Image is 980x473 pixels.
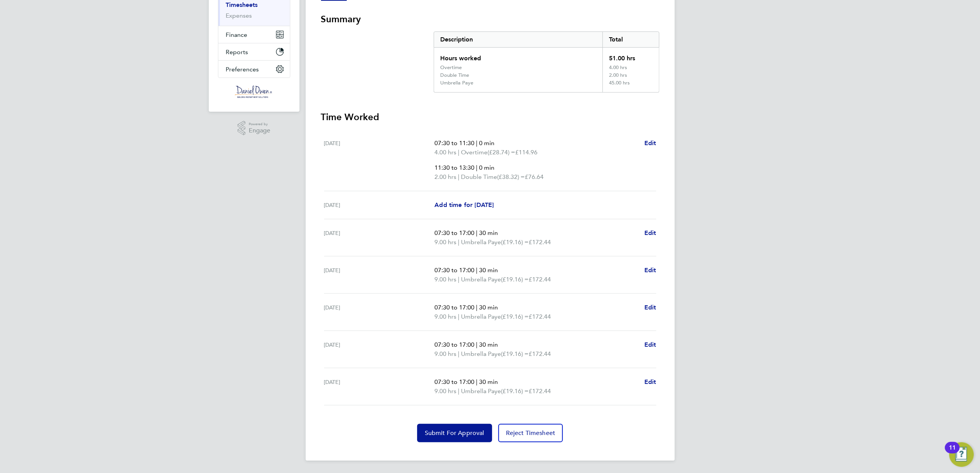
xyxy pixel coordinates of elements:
a: Expenses [226,12,252,19]
span: (£19.16) = [501,387,529,395]
span: £172.44 [529,238,551,246]
span: 07:30 to 17:00 [434,341,474,348]
span: Edit [644,304,656,311]
div: [DATE] [324,340,435,359]
span: 4.00 hrs [434,149,456,156]
div: Summary [434,31,659,93]
div: [DATE] [324,200,435,210]
span: 9.00 hrs [434,387,456,395]
span: Umbrella Paye [461,387,501,396]
a: Edit [644,228,656,238]
span: | [458,149,459,156]
div: [DATE] [324,377,435,396]
span: Reject Timesheet [506,429,556,437]
span: 2.00 hrs [434,173,456,180]
span: Edit [644,266,656,274]
button: Preferences [218,61,290,78]
span: £172.44 [529,276,551,283]
span: 0 min [479,164,494,171]
span: 07:30 to 11:30 [434,139,474,147]
div: 2.00 hrs [602,72,659,80]
a: Powered byEngage [238,121,270,136]
div: [DATE] [324,228,435,247]
span: 30 min [479,378,498,385]
span: | [476,304,478,311]
span: | [458,238,459,246]
span: 30 min [479,229,498,237]
span: Finance [226,31,248,38]
h3: Summary [321,13,659,25]
span: 07:30 to 17:00 [434,304,474,311]
span: 07:30 to 17:00 [434,378,474,385]
span: 9.00 hrs [434,313,456,320]
span: 30 min [479,266,498,274]
button: Reject Timesheet [498,424,563,442]
span: Reports [226,48,248,56]
span: Edit [644,229,656,237]
span: Powered by [249,121,270,127]
span: (£19.16) = [501,350,529,357]
img: danielowen-logo-retina.png [235,86,273,98]
div: Total [602,32,659,47]
span: 0 min [479,139,494,147]
span: (£19.16) = [501,313,529,320]
h3: Time Worked [321,111,659,123]
a: Edit [644,340,656,349]
span: | [476,378,478,385]
span: (£19.16) = [501,276,529,283]
span: Submit For Approval [425,429,484,437]
span: Umbrella Paye [461,275,501,284]
div: Overtime [440,64,462,71]
span: £172.44 [529,350,551,357]
span: (£19.16) = [501,238,529,246]
div: Umbrella Paye [440,80,473,86]
div: [DATE] [324,266,435,284]
span: | [476,229,478,237]
section: Timesheet [321,13,659,442]
span: | [476,139,478,147]
span: Preferences [226,66,259,73]
span: Add time for [DATE] [434,201,494,208]
span: 07:30 to 17:00 [434,266,474,274]
span: 9.00 hrs [434,238,456,246]
span: £172.44 [529,387,551,395]
div: 51.00 hrs [602,48,659,64]
span: | [476,164,478,171]
a: Timesheets [226,1,258,8]
span: 30 min [479,304,498,311]
span: Umbrella Paye [461,349,501,359]
div: Description [434,32,603,47]
span: | [458,173,459,180]
span: £172.44 [529,313,551,320]
span: Umbrella Paye [461,238,501,247]
span: Overtime [461,148,488,157]
span: Double Time [461,172,497,182]
button: Open Resource Center, 11 new notifications [949,442,974,467]
a: Edit [644,303,656,312]
span: | [458,276,459,283]
div: 4.00 hrs [602,64,659,72]
span: Engage [249,127,270,134]
span: 07:30 to 17:00 [434,229,474,237]
div: [DATE] [324,139,435,182]
a: Add time for [DATE] [434,200,494,210]
div: [DATE] [324,303,435,321]
div: Double Time [440,72,469,78]
span: (£38.32) = [497,173,525,180]
span: | [458,350,459,357]
span: 9.00 hrs [434,276,456,283]
span: Edit [644,378,656,385]
span: Edit [644,341,656,348]
span: | [476,341,478,348]
span: | [458,387,459,395]
button: Finance [218,26,290,43]
span: 9.00 hrs [434,350,456,357]
a: Go to home page [218,86,290,98]
span: | [458,313,459,320]
div: 11 [949,448,956,458]
a: Edit [644,266,656,275]
span: 30 min [479,341,498,348]
span: £114.96 [515,149,537,156]
span: | [476,266,478,274]
a: Edit [644,139,656,148]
